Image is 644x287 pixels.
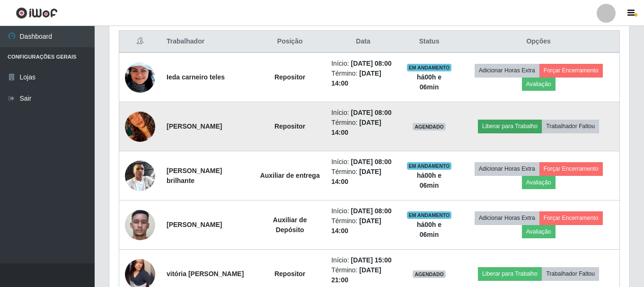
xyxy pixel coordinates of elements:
[539,64,603,77] button: Forçar Encerramento
[331,255,395,265] li: Início:
[407,162,452,170] span: EM ANDAMENTO
[274,270,305,278] strong: Repositor
[351,256,391,264] time: [DATE] 15:00
[475,162,539,175] button: Adicionar Horas Extra
[331,216,395,236] li: Término:
[161,31,254,53] th: Trabalhador
[522,78,556,91] button: Avaliação
[417,221,441,238] strong: há 00 h e 06 min
[413,270,446,278] span: AGENDADO
[274,73,305,81] strong: Repositor
[351,207,391,215] time: [DATE] 08:00
[125,45,155,110] img: 1720894784053.jpeg
[542,120,599,133] button: Trabalhador Faltou
[326,31,401,53] th: Data
[260,172,320,179] strong: Auxiliar de entrega
[331,118,395,138] li: Término:
[254,31,326,53] th: Posição
[16,7,58,19] img: CoreUI Logo
[417,73,441,91] strong: há 00 h e 06 min
[407,64,452,71] span: EM ANDAMENTO
[331,108,395,118] li: Início:
[167,270,244,278] strong: vitória [PERSON_NAME]
[167,122,222,130] strong: [PERSON_NAME]
[522,176,556,189] button: Avaliação
[542,267,599,280] button: Trabalhador Faltou
[475,64,539,77] button: Adicionar Horas Extra
[125,149,155,203] img: 1720636795418.jpeg
[331,157,395,167] li: Início:
[351,109,391,116] time: [DATE] 08:00
[167,221,222,228] strong: [PERSON_NAME]
[125,198,155,252] img: 1726751740044.jpeg
[475,211,539,225] button: Adicionar Horas Extra
[478,120,542,133] button: Liberar para Trabalho
[274,122,305,130] strong: Repositor
[331,265,395,285] li: Término:
[331,69,395,88] li: Término:
[125,100,155,154] img: 1736867005050.jpeg
[458,31,619,53] th: Opções
[401,31,458,53] th: Status
[273,216,307,234] strong: Auxiliar de Depósito
[539,211,603,225] button: Forçar Encerramento
[539,162,603,175] button: Forçar Encerramento
[167,167,222,184] strong: [PERSON_NAME] brilhante
[351,60,391,67] time: [DATE] 08:00
[478,267,542,280] button: Liberar para Trabalho
[407,211,452,219] span: EM ANDAMENTO
[522,225,556,238] button: Avaliação
[331,206,395,216] li: Início:
[413,123,446,130] span: AGENDADO
[331,167,395,187] li: Término:
[351,158,391,165] time: [DATE] 08:00
[331,59,395,69] li: Início:
[417,172,441,189] strong: há 00 h e 06 min
[167,73,225,81] strong: Ieda carneiro teles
